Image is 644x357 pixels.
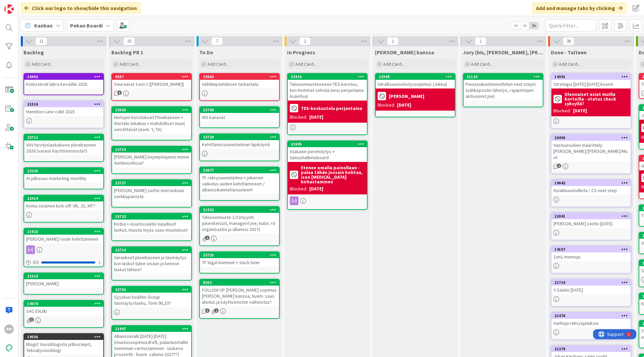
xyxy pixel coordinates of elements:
span: Jory (bis, kenno, bohr) [463,49,543,56]
div: Add and manage tabs by clicking [532,2,627,14]
div: 23727 [112,180,191,186]
div: 20493 [551,135,631,141]
div: 14157 [551,246,631,252]
div: Komu sisäinen kick off: VR, JS, MT? [24,201,103,210]
span: Jukan kanssa [375,49,434,56]
div: Varallisuusselvityssopimus (Jukka) [376,80,455,88]
div: Hamilton Lane callit 2025 [24,107,103,116]
div: 21710 [551,280,631,286]
b: TES-keskustelu perjantaina [301,106,362,111]
span: Done - Talteen [551,49,587,56]
div: 23719 [115,147,191,152]
div: Vanhoja rekryajatuksia [551,319,631,328]
div: [PERSON_NAME] roolin kehittäminen [24,235,103,243]
div: 21710Y-Säätiö [DATE] [551,280,631,294]
span: 2x [520,22,529,29]
div: 21997 [112,326,191,332]
div: [DATE] [397,102,411,109]
div: [PERSON_NAME] soitto marraskuun serkkupäivistä [112,186,191,201]
div: 22949Varallisuusselvityssopimus (Jukka) [376,74,455,88]
div: 22949 [379,74,455,79]
div: [PERSON_NAME] kirjanpitojeesi minne tuntiexcelissä? [112,153,191,167]
div: 14391 [554,74,631,79]
div: 21332 [200,207,279,213]
span: 1x [511,22,520,29]
div: 23702 [115,287,191,292]
div: Hintojen korotukset Plowbaseen + Wartalo lokakuu + mahdolliset muut viestittävät (esim. Y, TA) [112,113,191,134]
div: 23712VAV hyvityslaskukuvio plowbaseen 2026 (varaus käyttöönotosta?) [24,134,103,155]
div: Talousennuste 2.0 (myynti: jokerikeissit, managerit jne; kulut: rd organisaatio ja allianssi 2027) [200,213,279,234]
div: 23416Talousennusteeseen TES korotus, kun hommat selviää (ensi perjantaina lisäinfoa) [288,74,367,101]
div: TF legal hommat + slack later [200,258,279,267]
input: Quick Filter... [545,19,596,32]
div: 21695Atakanin perehdytys + taloushallintoboard [288,141,367,162]
div: 23702Syyskuu koalitio Group täsmäytyslasku, Tomi 90,33? [112,287,191,307]
div: 22414Komu sisäinen kick off: VR, JS, MT? [24,195,103,210]
div: 21516Hamilton Lane callit 2025 [24,101,103,116]
span: Support [14,1,31,9]
div: 1on1 memoja [551,252,631,261]
b: Etenee omalla painollaan - palaa tähän jossain kohtaa, ison [MEDICAL_DATA] kirkastaminen [301,165,365,184]
div: 21476 [551,313,631,319]
div: 23729Kehittämissuunnitelman läpikäynti [200,134,279,149]
div: 23727 [115,181,191,185]
div: 23729 [200,134,279,140]
div: 14391 [551,74,631,80]
b: [PERSON_NAME] [389,94,424,99]
div: 23416 [288,74,367,80]
div: Blocked: [290,185,307,192]
div: 23712 [27,135,103,140]
div: 19556Blogit: Vuosiblogista jatkostepit, Tekoälyvisioblogi [24,334,103,355]
div: 23719[PERSON_NAME] kirjanpitojeesi minne tuntiexcelissä? [112,146,191,167]
span: Kanban [34,21,53,29]
div: 21332Talousennuste 2.0 (myynti: jokerikeissit, managerit jne; kulut: rd organisaatio ja allianssi... [200,207,279,234]
div: 8562 [203,280,279,285]
div: Vastuuroolien määrittely [PERSON_NAME]/[PERSON_NAME]/Muut [551,141,631,162]
span: 3 [117,91,122,95]
div: 9507Seuraavat 1on1:t ([PERSON_NAME]) [112,74,191,88]
div: 14674 [24,301,103,307]
div: 21476Vanhoja rekryajatuksia [551,313,631,328]
div: 23663 [203,74,279,79]
div: Kehittämissuunnitelman läpikäynti [200,140,279,149]
div: 9507 [112,74,191,80]
div: SAC EVL6b [24,307,103,315]
div: 14157 [554,247,631,252]
div: Asiakkuushallinta / CS next step [551,186,631,195]
div: 19642Asiakkuushallinta / CS next step [551,180,631,195]
span: 1 [387,37,398,45]
b: Olennaiset asiat muilla korteilla - status check syksyllä? [565,92,629,106]
div: 21695 [288,141,367,147]
img: Visit kanbanzone.com [4,4,14,14]
span: 7 [211,37,223,45]
div: Blogit: Vuosiblogista jatkostepit, Tekoälyvisioblogi [24,340,103,355]
div: 23677 [200,167,279,173]
span: 11 [36,37,47,45]
div: 19556 [27,335,103,339]
span: 2 [299,37,311,45]
div: Y-Säätiö [DATE] [551,286,631,294]
div: 21516 [27,102,103,107]
div: 23725TF legal hommat + slack later [200,252,279,267]
div: 22414 [27,196,103,201]
div: Kotka + Asuntosäätiö lopulliset laskut, muista myös saas-muutokset [112,220,191,234]
div: 21279 [554,347,631,351]
div: 21279 [551,346,631,352]
div: 23725 [200,252,279,258]
div: 23226 [24,168,103,174]
div: 21124 [464,74,543,80]
span: 1 [475,37,486,45]
div: 21997 [115,326,191,331]
div: 21695 [291,142,367,146]
span: Add Card... [32,61,53,67]
div: Pienasiakashinnoittelun next stepit (sähköpostin lähetys, rajapintojen aktivoinnit jne) [464,80,543,101]
div: 19556 [24,334,103,340]
div: 23710Varaukset plowbaseen ja täsmäytys kun laskut tulee sisään ja kennon laskut lähtee? [112,247,191,274]
span: To Do [199,49,213,56]
div: WS kanavat [200,113,279,122]
div: 23729 [203,135,279,139]
div: Blocked: [378,102,395,109]
div: 23677 [203,168,279,173]
span: 1 [205,308,210,313]
div: 21510[PERSON_NAME] [24,273,103,288]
